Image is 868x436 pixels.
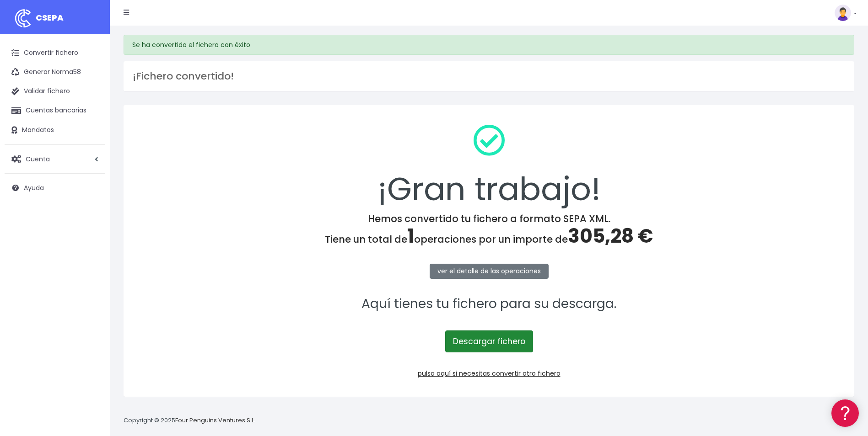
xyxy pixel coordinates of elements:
[135,294,842,314] p: Aquí tienes tu fichero para su descarga.
[175,416,255,425] a: Four Penguins Ventures S.L.
[418,369,561,378] a: pulsa aquí si necesitas convertir otro fichero
[135,213,842,248] h4: Hemos convertido tu fichero a formato SEPA XML. Tiene un total de operaciones por un importe de
[24,183,44,192] span: Ayuda
[5,63,105,82] a: Generar Norma58
[124,416,257,425] p: Copyright © 2025 .
[568,223,653,250] span: 305,28 €
[5,178,105,197] a: Ayuda
[36,12,64,23] span: CSEPA
[5,149,105,169] a: Cuenta
[26,154,50,163] span: Cuenta
[5,43,105,63] a: Convertir fichero
[5,101,105,120] a: Cuentas bancarias
[124,35,854,55] div: Se ha convertido el fichero con éxito
[5,82,105,101] a: Validar fichero
[445,330,533,352] a: Descargar fichero
[11,7,34,30] img: logo
[133,70,845,82] h3: ¡Fichero convertido!
[430,264,549,279] a: ver el detalle de las operaciones
[407,223,414,250] span: 1
[135,117,842,213] div: ¡Gran trabajo!
[5,121,105,140] a: Mandatos
[835,5,851,21] img: profile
